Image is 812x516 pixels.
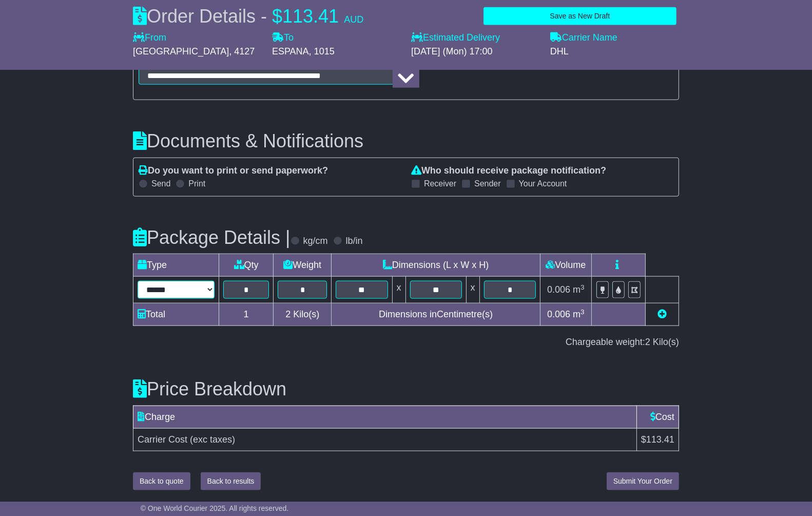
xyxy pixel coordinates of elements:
[139,165,328,177] label: Do you want to print or send paperwork?
[272,6,282,27] span: $
[274,254,332,277] td: Weight
[641,434,674,445] span: $113.41
[151,179,170,188] label: Send
[133,131,679,151] h3: Documents & Notifications
[309,46,335,56] span: , 1015
[190,434,235,445] span: (exc taxes)
[219,254,274,277] td: Qty
[547,309,570,319] span: 0.006
[285,309,291,319] span: 2
[466,277,479,303] td: x
[613,477,672,485] span: Submit Your Order
[188,179,205,188] label: Print
[219,303,274,326] td: 1
[474,179,501,188] label: Sender
[573,284,585,295] span: m
[346,236,363,247] label: lb/in
[547,284,570,295] span: 0.006
[201,472,261,490] button: Back to results
[133,5,363,27] div: Order Details -
[424,179,456,188] label: Receiver
[133,379,679,399] h3: Price Breakdown
[607,472,679,490] button: Submit Your Order
[484,7,676,25] button: Save as New Draft
[133,227,291,248] h3: Package Details |
[282,6,339,27] span: 113.41
[133,472,190,490] button: Back to quote
[411,32,540,44] label: Estimated Delivery
[272,32,294,44] label: To
[519,179,567,188] label: Your Account
[411,165,606,177] label: Who should receive package notification?
[581,308,585,316] sup: 3
[411,46,540,58] div: [DATE] (Mon) 17:00
[229,46,255,56] span: , 4127
[392,277,405,303] td: x
[133,337,679,348] div: Chargeable weight: Kilo(s)
[550,32,617,44] label: Carrier Name
[344,14,363,25] span: AUD
[540,254,591,277] td: Volume
[303,236,328,247] label: kg/cm
[573,309,585,319] span: m
[658,309,667,319] a: Add new item
[272,46,309,56] span: ESPANA
[133,303,219,326] td: Total
[133,254,219,277] td: Type
[138,434,187,445] span: Carrier Cost
[141,504,289,512] span: © One World Courier 2025. All rights reserved.
[581,283,585,291] sup: 3
[133,406,637,428] td: Charge
[332,254,540,277] td: Dimensions (L x W x H)
[636,406,679,428] td: Cost
[645,337,650,347] span: 2
[332,303,540,326] td: Dimensions in Centimetre(s)
[274,303,332,326] td: Kilo(s)
[133,46,229,56] span: [GEOGRAPHIC_DATA]
[550,46,679,58] div: DHL
[133,32,166,44] label: From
